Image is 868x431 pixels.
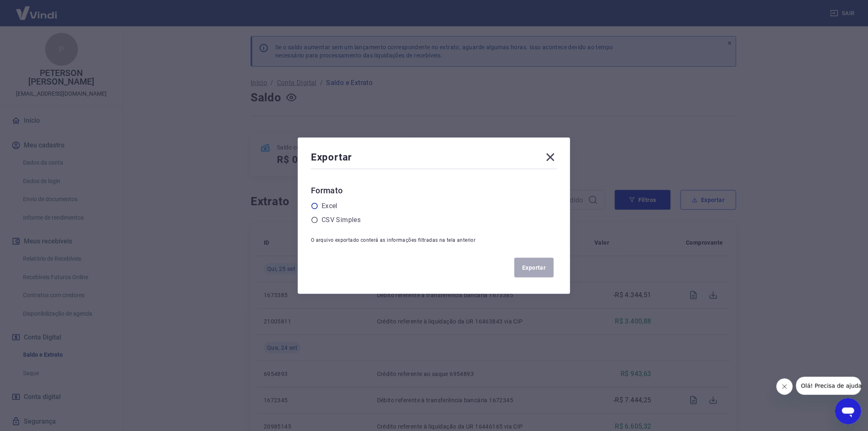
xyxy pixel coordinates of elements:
iframe: Botão para abrir a janela de mensagens [835,398,861,424]
iframe: Mensagem da empresa [796,377,861,395]
label: CSV Simples [322,215,361,225]
div: Exportar [311,151,557,167]
label: Excel [322,201,338,211]
h6: Formato [311,184,557,197]
span: O arquivo exportado conterá as informações filtradas na tela anterior [311,237,476,243]
span: Olá! Precisa de ajuda? [5,6,69,12]
iframe: Fechar mensagem [777,378,793,395]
